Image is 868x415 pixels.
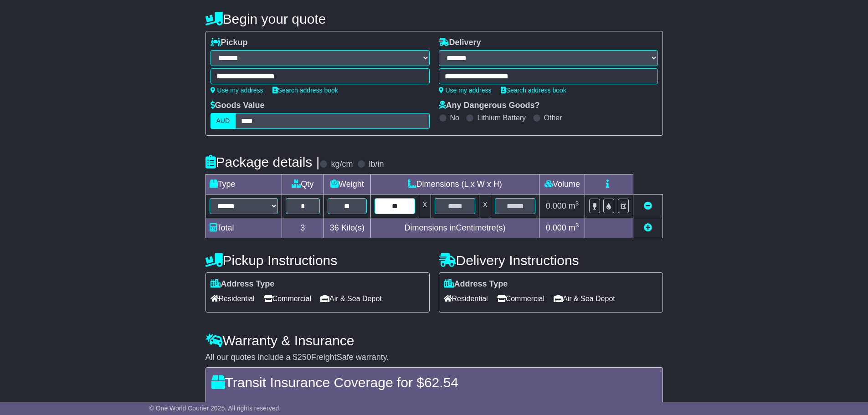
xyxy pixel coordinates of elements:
[320,292,382,306] span: Air & Sea Depot
[644,201,652,210] a: Remove this item
[264,292,311,306] span: Commercial
[554,292,615,306] span: Air & Sea Depot
[211,38,248,48] label: Pickup
[282,218,324,238] td: 3
[205,154,320,169] h4: Package details |
[205,218,282,238] td: Total
[298,353,311,362] span: 250
[205,333,663,348] h4: Warranty & Insurance
[444,279,508,289] label: Address Type
[439,253,663,268] h4: Delivery Instructions
[331,159,353,169] label: kg/cm
[324,218,371,238] td: Kilo(s)
[479,195,491,218] td: x
[211,87,263,94] a: Use my address
[424,375,458,390] span: 62.54
[546,223,566,232] span: 0.000
[419,195,431,218] td: x
[149,405,281,412] span: © One World Courier 2025. All rights reserved.
[544,113,562,122] label: Other
[477,113,526,122] label: Lithium Battery
[370,174,539,195] td: Dimensions (L x W x H)
[439,38,481,48] label: Delivery
[205,253,430,268] h4: Pickup Instructions
[501,87,566,94] a: Search address book
[546,201,566,210] span: 0.000
[205,353,663,363] div: All our quotes include a $ FreightSafe warranty.
[324,174,371,195] td: Weight
[330,223,339,232] span: 36
[370,218,539,238] td: Dimensions in Centimetre(s)
[211,101,265,111] label: Goods Value
[575,200,579,207] sup: 3
[569,201,579,210] span: m
[211,279,275,289] label: Address Type
[205,174,282,195] td: Type
[444,292,488,306] span: Residential
[439,87,492,94] a: Use my address
[569,223,579,232] span: m
[539,174,585,195] td: Volume
[644,223,652,232] a: Add new item
[497,292,544,306] span: Commercial
[369,159,384,169] label: lb/in
[211,292,255,306] span: Residential
[205,11,663,26] h4: Begin your quote
[282,174,324,195] td: Qty
[450,113,459,122] label: No
[211,113,236,129] label: AUD
[272,87,338,94] a: Search address book
[211,375,657,390] h4: Transit Insurance Coverage for $
[439,101,540,111] label: Any Dangerous Goods?
[575,222,579,229] sup: 3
